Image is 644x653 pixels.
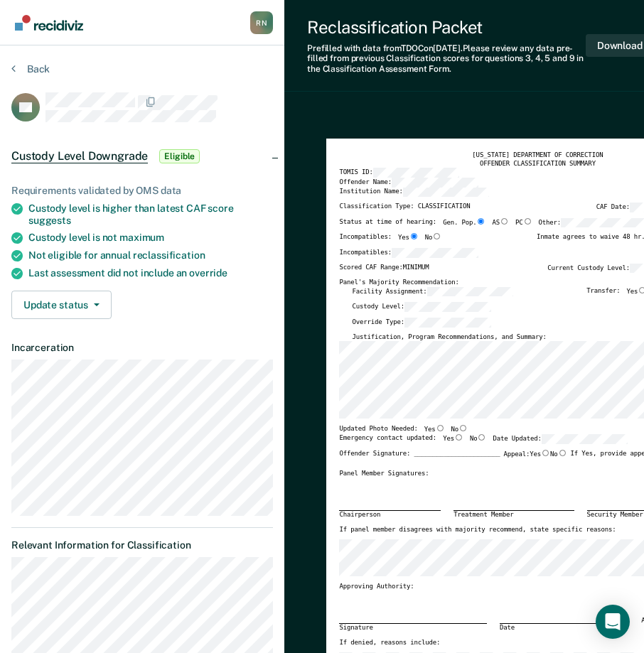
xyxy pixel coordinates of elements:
[339,233,441,248] div: Incompatibles:
[339,510,441,519] div: Chairperson
[596,605,630,639] div: Open Intercom Messenger
[159,149,200,163] span: Eligible
[476,218,485,225] input: Gen. Pop.
[427,287,514,297] input: Facility Assignment:
[352,318,490,328] label: Override Type:
[500,623,628,632] div: Date
[503,450,567,465] label: Appeal:
[523,218,532,225] input: PC
[425,233,442,242] label: No
[28,249,273,261] div: Not eligible for annual
[451,425,468,434] label: No
[398,233,419,242] label: Yes
[352,302,490,312] label: Custody Level:
[339,425,468,434] div: Updated Photo Needed:
[307,17,586,38] div: Reclassification Packet
[28,203,273,227] div: Custody level is higher than latest CAF score
[392,248,478,258] input: Incompatibles:
[11,185,273,197] div: Requirements validated by OMS data
[530,450,550,459] label: Yes
[404,318,491,328] input: Override Type:
[11,342,273,354] dt: Incarceration
[133,249,205,261] span: reclassification
[392,178,478,188] input: Offender Name:
[339,168,459,178] label: TOMIS ID:
[477,434,486,441] input: No
[339,434,628,450] div: Emergency contact updated:
[339,178,478,188] label: Offender Name:
[250,11,273,34] div: R N
[339,526,616,534] label: If panel member disagrees with majority recommend, state specific reasons:
[11,63,50,75] button: Back
[373,168,460,178] input: TOMIS ID:
[443,434,463,444] label: Yes
[352,333,546,342] label: Justification, Program Recommendations, and Summary:
[28,232,273,244] div: Custody level is not
[28,267,273,279] div: Last assessment did not include an
[492,218,509,228] label: AS
[189,267,227,279] span: override
[436,425,445,431] input: Yes
[339,470,429,478] div: Panel Member Signatures:
[352,287,513,297] label: Facility Assignment:
[470,434,487,444] label: No
[28,215,71,226] span: suggests
[542,434,628,444] input: Date Updated:
[339,188,489,198] label: Institution Name:
[11,539,273,551] dt: Relevant Information for Classification
[250,11,273,34] button: Profile dropdown button
[307,43,586,74] div: Prefilled with data from TDOC on [DATE] . Please review any data pre-filled from previous Classif...
[424,425,445,434] label: Yes
[11,291,112,319] button: Update status
[15,15,83,31] img: Recidiviz
[432,233,441,239] input: No
[493,434,628,444] label: Date Updated:
[500,218,509,225] input: AS
[550,450,567,459] label: No
[339,623,487,632] div: Signature
[454,510,574,519] div: Treatment Member
[515,218,532,228] label: PC
[454,434,463,441] input: Yes
[404,302,491,312] input: Custody Level:
[409,233,419,239] input: Yes
[339,639,440,647] label: If denied, reasons include:
[339,264,429,274] label: Scored CAF Range: MINIMUM
[558,450,567,456] input: No
[541,450,550,456] input: Yes
[11,149,148,163] span: Custody Level Downgrade
[339,248,478,258] label: Incompatibles:
[403,188,490,198] input: Institution Name:
[119,232,164,243] span: maximum
[458,425,468,431] input: No
[443,218,485,228] label: Gen. Pop.
[339,203,470,212] label: Classification Type: CLASSIFICATION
